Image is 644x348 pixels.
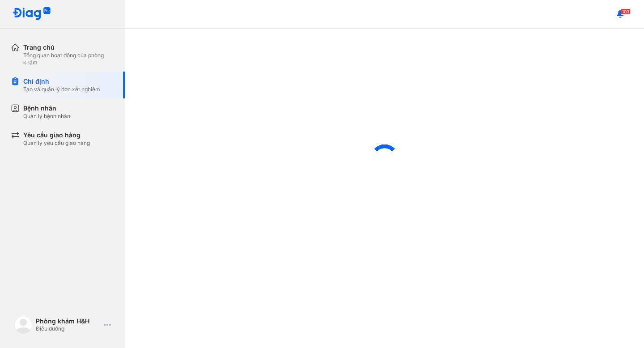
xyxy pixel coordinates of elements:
div: Phòng khám H&H [36,317,100,325]
div: Quản lý yêu cầu giao hàng [23,140,90,147]
span: 103 [621,8,631,15]
div: Bệnh nhân [23,104,70,113]
div: Quản lý bệnh nhân [23,113,70,120]
div: Tổng quan hoạt động của phòng khám [23,52,114,66]
img: logo [13,7,51,21]
div: Tạo và quản lý đơn xét nghiệm [23,86,100,93]
div: Yêu cầu giao hàng [23,131,90,140]
div: Trang chủ [23,43,114,52]
div: Chỉ định [23,77,100,86]
img: logo [14,316,32,334]
div: Điều dưỡng [36,325,100,332]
